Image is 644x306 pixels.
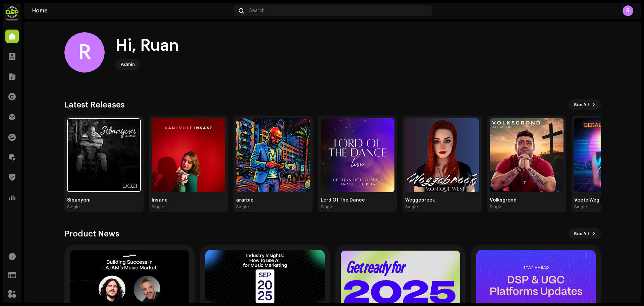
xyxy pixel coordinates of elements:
[5,5,19,19] img: 337c92e9-c8c2-4d5f-b899-13dae4d4afdd
[249,8,265,13] span: Search
[236,204,249,210] div: Single
[32,8,231,13] div: Home
[64,32,105,73] div: R
[490,204,502,210] div: Single
[490,118,563,192] img: 6be74860-4faf-49e3-bf70-daac1db0008e
[569,99,601,110] button: See All
[321,204,333,210] div: Single
[623,5,633,16] div: R
[121,60,135,69] div: Admin
[236,118,310,192] img: e22d075e-d67e-499a-a649-4af2c4d4e944
[152,198,225,203] div: Insane
[67,198,141,203] div: Sibanyoni
[321,198,394,203] div: Lord Of The Dance
[405,118,479,192] img: faac48dc-f078-407f-a5ae-f16d6039b497
[64,228,119,239] h3: Product News
[67,118,141,192] img: 50b1d8f8-45b1-4c46-acb4-e79716a59a71
[67,204,80,210] div: Single
[405,204,418,210] div: Single
[574,204,587,210] div: Single
[64,99,125,110] h3: Latest Releases
[490,198,563,203] div: Volksgrond
[405,198,479,203] div: Weggebreek
[115,35,179,56] div: Hi, Ruan
[574,227,589,241] span: See All
[236,198,310,203] div: ararbic
[321,118,394,192] img: 6341bc67-6358-49d7-bd81-6aa3238de065
[152,118,225,192] img: 22126741-dbf5-4948-87e7-b9214e35894b
[574,98,589,112] span: See All
[569,228,601,239] button: See All
[152,204,164,210] div: Single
